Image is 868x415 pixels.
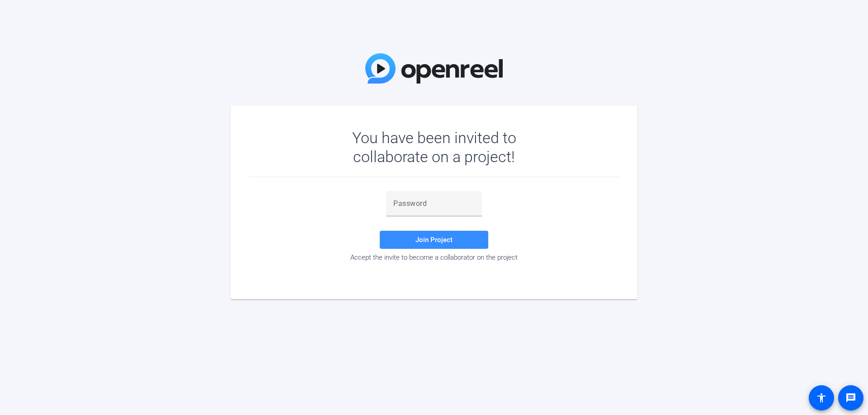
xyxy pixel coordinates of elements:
[249,253,619,261] div: Accept the invite to become a collaborator on the project
[380,231,488,249] button: Join Project
[365,53,503,84] img: OpenReel Logo
[326,128,542,166] div: You have been invited to collaborate on a project!
[393,198,475,209] input: Password
[415,236,453,244] span: Join Project
[845,392,856,403] mat-icon: message
[816,392,827,403] mat-icon: accessibility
